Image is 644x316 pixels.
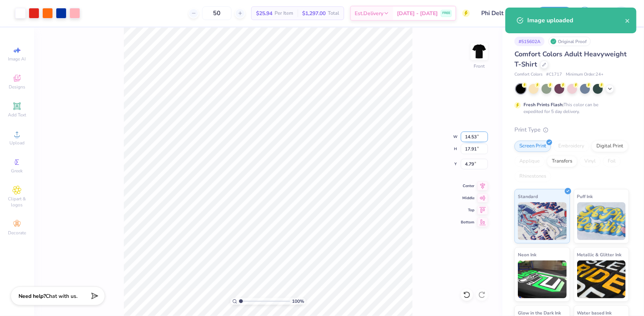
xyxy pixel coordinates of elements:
[461,183,474,189] span: Center
[514,37,545,46] div: # 515602A
[577,260,626,298] img: Metallic & Glitter Ink
[8,112,26,118] span: Add Text
[518,260,567,298] img: Neon Ink
[202,6,232,20] input: – –
[514,141,551,152] div: Screen Print
[524,101,616,115] div: This color can be expedited for 5 day delivery.
[548,37,591,46] div: Original Proof
[566,71,604,78] span: Minimum Order: 24 +
[547,156,577,167] div: Transfers
[461,208,474,213] span: Top
[397,9,438,17] span: [DATE] - [DATE]
[577,202,626,240] img: Puff Ink
[518,251,536,259] span: Neon Ink
[514,50,627,69] span: Comfort Colors Adult Heavyweight T-Shirt
[518,202,567,240] img: Standard
[546,71,562,78] span: # C1717
[518,192,538,200] span: Standard
[442,11,450,16] span: FREE
[603,156,621,167] div: Foil
[474,63,485,70] div: Front
[472,44,487,59] img: Front
[256,9,272,17] span: $25.94
[553,141,589,152] div: Embroidery
[524,102,564,108] strong: Fresh Prints Flash:
[292,298,304,305] span: 100 %
[355,9,383,17] span: Est. Delivery
[8,56,26,62] span: Image AI
[514,125,629,134] div: Print Type
[328,9,339,17] span: Total
[591,141,628,152] div: Digital Print
[8,230,26,236] span: Decorate
[46,293,77,300] span: Chat with us.
[11,168,23,174] span: Greek
[461,220,474,225] span: Bottom
[302,9,326,17] span: $1,297.00
[577,251,622,259] span: Metallic & Glitter Ink
[275,9,293,17] span: Per Item
[461,195,474,201] span: Middle
[514,171,551,182] div: Rhinestones
[19,293,46,300] strong: Need help?
[514,156,545,167] div: Applique
[9,84,25,90] span: Designs
[527,16,625,25] div: Image uploaded
[476,6,531,21] input: Untitled Design
[579,156,601,167] div: Vinyl
[625,16,630,25] button: close
[577,192,593,200] span: Puff Ink
[4,196,30,208] span: Clipart & logos
[9,140,25,146] span: Upload
[514,71,542,78] span: Comfort Colors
